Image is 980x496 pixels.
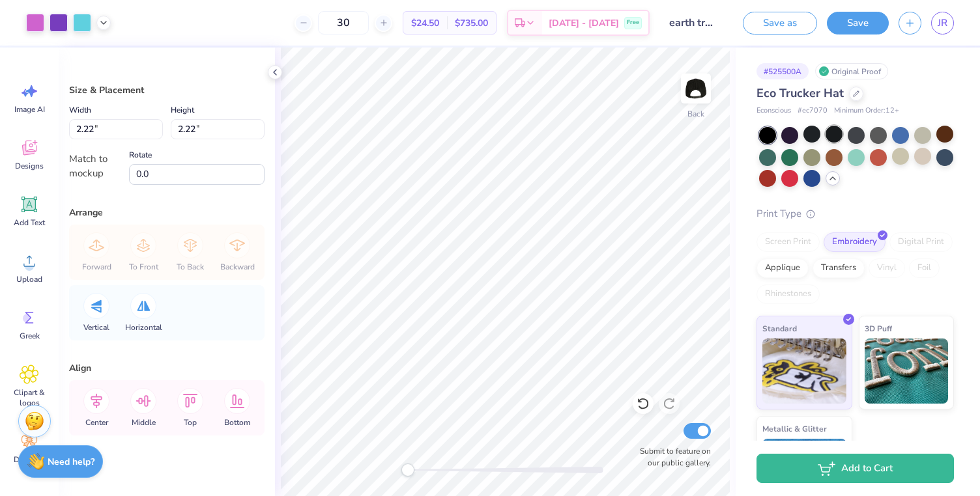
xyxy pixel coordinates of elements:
div: Arrange [69,206,265,219]
span: Center [85,417,108,428]
span: Greek [20,331,40,341]
button: Save as [743,12,817,34]
label: Height [171,102,194,118]
img: Standard [762,338,846,404]
span: Econscious [757,105,791,117]
span: Top [184,417,197,428]
button: Add to Cart [757,454,954,483]
span: Free [627,18,639,27]
label: Submit to feature on our public gallery. [633,445,711,469]
a: JR [931,12,954,34]
span: JR [938,16,947,31]
div: Back [687,108,704,120]
div: Digital Print [889,232,953,252]
span: Upload [16,274,42,284]
input: – – [318,11,369,34]
span: Eco Trucker Hat [757,85,844,101]
span: Bottom [224,417,250,428]
div: # 525500A [757,63,809,79]
span: 3D Puff [865,322,892,335]
span: Standard [762,322,797,335]
div: Original Proof [815,63,888,79]
span: Metallic & Glitter [762,422,827,435]
span: Vertical [83,322,109,333]
span: Designs [15,161,44,171]
span: Middle [132,417,156,428]
div: Rhinestones [757,284,820,304]
span: Clipart & logos [8,387,51,408]
span: $735.00 [455,16,488,30]
div: Match to mockup [69,152,121,181]
strong: Need help? [48,456,94,468]
div: Foil [909,258,940,278]
span: Minimum Order: 12 + [834,105,899,117]
div: Size & Placement [69,83,265,97]
button: Save [827,12,889,34]
span: $24.50 [411,16,439,30]
div: Transfers [813,258,865,278]
div: Screen Print [757,232,820,252]
span: Decorate [14,454,45,465]
div: Accessibility label [401,463,414,476]
label: Width [69,102,91,118]
span: Horizontal [125,322,162,333]
span: Add Text [14,217,45,228]
div: Vinyl [869,258,905,278]
span: [DATE] - [DATE] [549,16,619,30]
label: Rotate [129,147,152,163]
div: Embroidery [824,232,886,252]
span: Image AI [14,104,45,115]
input: Untitled Design [659,10,723,36]
img: Back [683,76,709,102]
div: Applique [757,258,809,278]
div: Print Type [757,206,954,221]
img: 3D Puff [865,338,949,404]
div: Align [69,361,265,375]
